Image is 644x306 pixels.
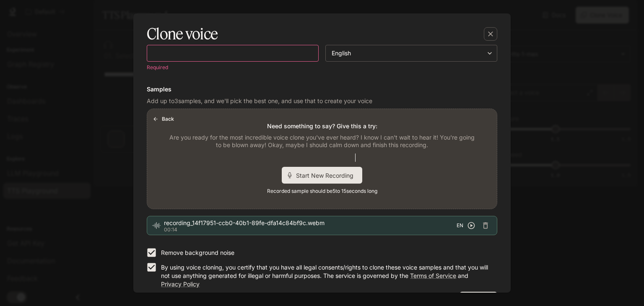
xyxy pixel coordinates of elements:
[161,249,234,257] p: Remove background noise
[267,187,377,195] span: Recorded sample should be 5 to 15 seconds long
[147,85,497,93] h6: Samples
[151,112,177,126] button: Back
[457,221,463,230] span: EN
[147,97,497,105] p: Add up to 3 samples, and we'll pick the best one, and use that to create your voice
[410,272,456,279] a: Terms of Service
[267,122,377,130] p: Need something to say? Give this a try:
[161,280,200,288] a: Privacy Policy
[332,49,483,57] div: English
[164,219,457,227] span: recording_14f17951-ccb0-40b1-89fe-dfa14c84bf9c.webm
[164,227,457,232] p: 00:14
[326,49,497,57] div: English
[282,167,362,184] div: Start New Recording
[147,23,218,44] h5: Clone voice
[161,263,491,288] p: By using voice cloning, you certify that you have all legal consents/rights to clone these voice ...
[296,171,359,180] span: Start New Recording
[147,63,313,72] p: Required
[167,134,477,148] p: Are you ready for the most incredible voice clone you've ever heard? I know I can't wait to hear ...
